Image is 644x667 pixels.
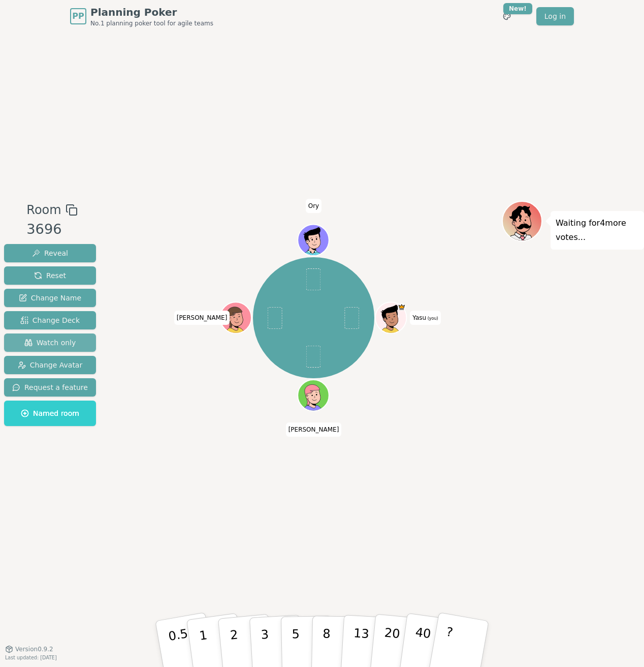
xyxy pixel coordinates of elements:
span: Reveal [32,248,68,258]
button: Reset [4,266,96,285]
button: Change Deck [4,311,96,329]
span: Click to change your name [306,199,321,213]
span: Click to change your name [410,311,440,325]
span: Change Name [19,293,81,303]
span: Request a feature [12,382,88,392]
span: Yasu is the host [398,303,406,311]
button: Click to change your avatar [376,303,406,332]
div: 3696 [26,219,77,240]
div: New! [503,3,532,14]
button: Change Name [4,289,96,307]
button: Watch only [4,333,96,352]
button: Request a feature [4,378,96,397]
span: Watch only [24,338,76,348]
span: Last updated: [DATE] [5,655,57,660]
span: Planning Poker [90,5,213,19]
button: Reveal [4,244,96,262]
span: No.1 planning poker tool for agile teams [90,19,213,27]
p: Waiting for 4 more votes... [556,216,639,245]
span: Named room [21,408,79,418]
span: Click to change your name [286,422,342,437]
span: Room [26,201,61,219]
button: New! [498,7,516,25]
span: Reset [34,270,66,281]
span: Version 0.9.2 [15,645,53,653]
button: Change Avatar [4,356,96,374]
button: Version0.9.2 [5,645,53,653]
span: Change Deck [20,315,80,325]
span: Change Avatar [18,360,83,370]
span: (you) [426,316,438,321]
button: Named room [4,401,96,426]
span: PP [72,10,84,22]
a: PPPlanning PokerNo.1 planning poker tool for agile teams [70,5,213,27]
a: Log in [536,7,574,25]
span: Click to change your name [174,311,230,325]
